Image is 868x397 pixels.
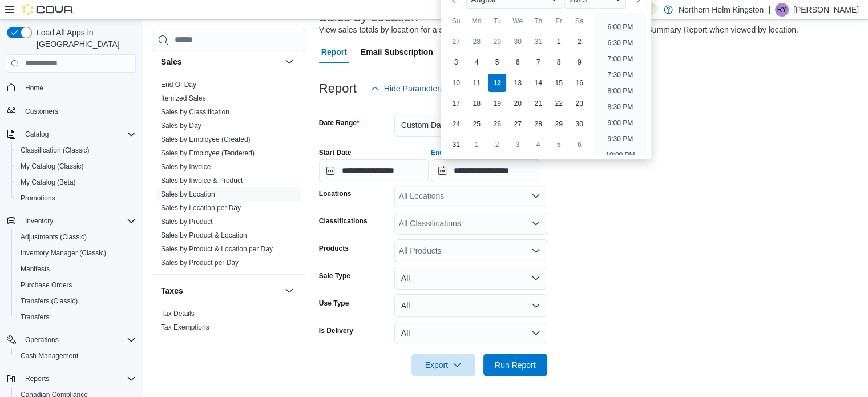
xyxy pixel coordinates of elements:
[319,118,360,127] label: Date Range
[161,94,206,103] span: Itemized Sales
[161,245,273,253] a: Sales by Product & Location per Day
[161,122,201,130] a: Sales by Day
[531,191,540,200] button: Open list of options
[161,323,209,331] a: Tax Exemptions
[25,335,59,344] span: Operations
[431,159,540,182] input: Press the down key to enter a popover containing a calendar. Press the escape key to close the po...
[25,83,43,93] span: Home
[16,246,111,260] a: Inventory Manager (Classic)
[161,231,247,240] span: Sales by Product & Location
[161,190,215,198] a: Sales by Location
[21,296,78,306] span: Transfers (Classic)
[603,132,638,146] li: 9:30 PM
[11,277,140,293] button: Purchase Orders
[21,333,136,347] span: Operations
[319,244,349,253] label: Products
[16,349,83,363] a: Cash Management
[394,294,547,317] button: All
[21,214,58,228] button: Inventory
[508,135,527,154] div: day-3
[25,130,49,139] span: Catalog
[319,159,429,182] input: Press the down key to open a popover containing a calendar.
[161,190,215,199] span: Sales by Location
[679,3,764,17] p: Northern Helm Kingston
[21,146,90,155] span: Classification (Classic)
[16,191,60,205] a: Promotions
[16,159,136,173] span: My Catalog (Classic)
[319,216,368,226] label: Classifications
[11,348,140,364] button: Cash Management
[161,108,229,116] a: Sales by Classification
[21,248,106,258] span: Inventory Manager (Classic)
[529,12,547,30] div: Th
[161,162,211,171] span: Sales by Invoice
[319,189,352,198] label: Locations
[161,149,255,157] a: Sales by Employee (Tendered)
[508,94,527,113] div: day-20
[161,80,196,89] span: End Of Day
[161,323,209,332] span: Tax Exemptions
[361,41,433,63] span: Email Subscription
[531,246,540,255] button: Open list of options
[508,115,527,133] div: day-27
[488,94,506,113] div: day-19
[161,204,241,212] a: Sales by Location per Day
[16,294,136,308] span: Transfers (Classic)
[775,3,789,17] div: Rylee Yenson
[447,33,465,51] div: day-27
[161,310,195,318] a: Tax Details
[25,216,53,226] span: Inventory
[16,159,88,173] a: My Catalog (Classic)
[21,81,136,95] span: Home
[16,310,54,324] a: Transfers
[11,229,140,245] button: Adjustments (Classic)
[467,115,486,133] div: day-25
[2,332,140,348] button: Operations
[152,307,305,339] div: Taxes
[508,33,527,51] div: day-30
[16,349,136,363] span: Cash Management
[570,74,588,92] div: day-16
[394,267,547,290] button: All
[550,33,568,51] div: day-1
[570,33,588,51] div: day-2
[161,56,182,67] h3: Sales
[161,218,213,226] a: Sales by Product
[570,94,588,113] div: day-23
[483,354,547,376] button: Run Report
[508,53,527,71] div: day-6
[11,293,140,309] button: Transfers (Classic)
[11,190,140,206] button: Promotions
[467,74,486,92] div: day-11
[570,115,588,133] div: day-30
[16,262,54,276] a: Manifests
[11,245,140,261] button: Inventory Manager (Classic)
[16,143,136,157] span: Classification (Classic)
[21,127,53,141] button: Catalog
[2,213,140,229] button: Inventory
[161,176,243,185] span: Sales by Invoice & Product
[161,135,251,144] span: Sales by Employee (Created)
[488,53,506,71] div: day-5
[2,126,140,142] button: Catalog
[2,371,140,387] button: Reports
[16,294,82,308] a: Transfers (Classic)
[16,246,136,260] span: Inventory Manager (Classic)
[603,52,638,66] li: 7:00 PM
[21,312,49,322] span: Transfers
[603,68,638,82] li: 7:30 PM
[2,103,140,119] button: Customers
[161,244,273,254] span: Sales by Product & Location per Day
[603,20,638,34] li: 6:00 PM
[21,81,48,95] a: Home
[508,74,527,92] div: day-13
[21,178,76,187] span: My Catalog (Beta)
[603,36,638,50] li: 6:30 PM
[161,135,251,143] a: Sales by Employee (Created)
[550,94,568,113] div: day-22
[447,135,465,154] div: day-31
[467,12,486,30] div: Mo
[21,351,78,360] span: Cash Management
